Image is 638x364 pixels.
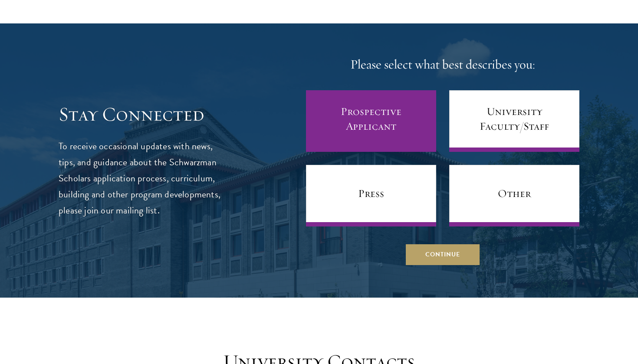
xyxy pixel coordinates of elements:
a: Press [306,165,436,226]
button: Continue [406,244,480,265]
h3: Stay Connected [59,102,221,127]
h4: Please select what best describes you: [306,56,579,73]
a: University Faculty/Staff [449,90,579,152]
a: Other [449,165,579,226]
a: Prospective Applicant [306,90,436,152]
p: To receive occasional updates with news, tips, and guidance about the Schwarzman Scholars applica... [59,138,221,219]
